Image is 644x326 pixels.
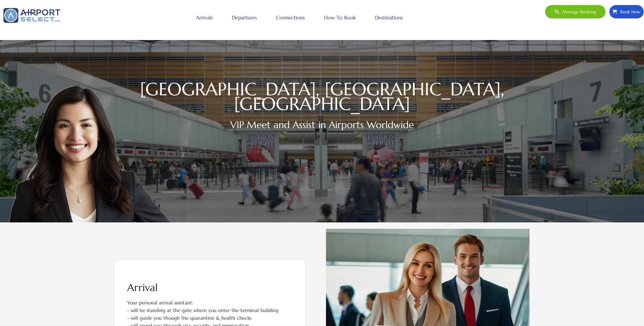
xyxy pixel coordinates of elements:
[373,10,405,25] a: Destinations
[127,299,293,322] p: Your personal arrival assistant: - will be standing at the gate where you enter the terminal buil...
[114,82,530,111] h1: [GEOGRAPHIC_DATA], [GEOGRAPHIC_DATA], [GEOGRAPHIC_DATA]
[559,5,596,18] span: Manage booking
[114,118,530,132] h2: VIP Meet and Assist in Airports Worldwide
[545,5,606,19] a: Manage booking
[609,5,644,19] a: Book Now
[322,10,357,25] a: How to book
[617,5,641,18] span: Book Now
[194,10,214,25] a: Arrivals
[127,282,293,293] h2: Arrival
[274,10,307,25] a: Connections
[230,10,259,25] a: Departures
